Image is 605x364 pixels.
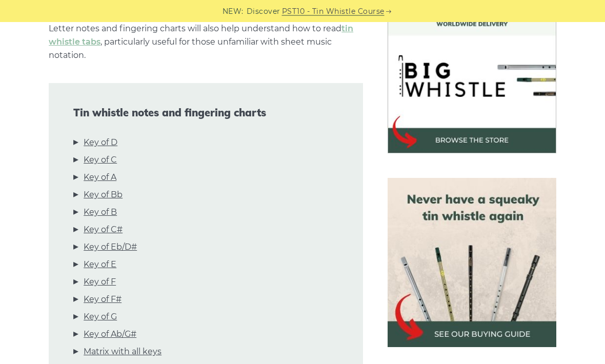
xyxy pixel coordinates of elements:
span: NEW: [223,6,244,17]
span: Tin whistle notes and fingering charts [73,107,338,119]
a: Key of F [84,276,116,289]
a: Key of Eb/D# [84,241,137,254]
a: Key of D [84,136,117,150]
a: Key of B [84,206,117,219]
a: Key of C [84,154,117,167]
img: tin whistle buying guide [388,178,556,347]
a: Matrix with all keys [84,346,162,359]
a: Key of C# [84,224,123,237]
a: Key of A [84,171,116,185]
a: Key of F# [84,293,122,307]
a: Key of E [84,258,116,272]
span: Discover [247,6,280,17]
a: Key of G [84,311,117,324]
a: PST10 - Tin Whistle Course [282,6,385,17]
a: Key of Bb [84,189,123,202]
a: Key of Ab/G# [84,328,136,341]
